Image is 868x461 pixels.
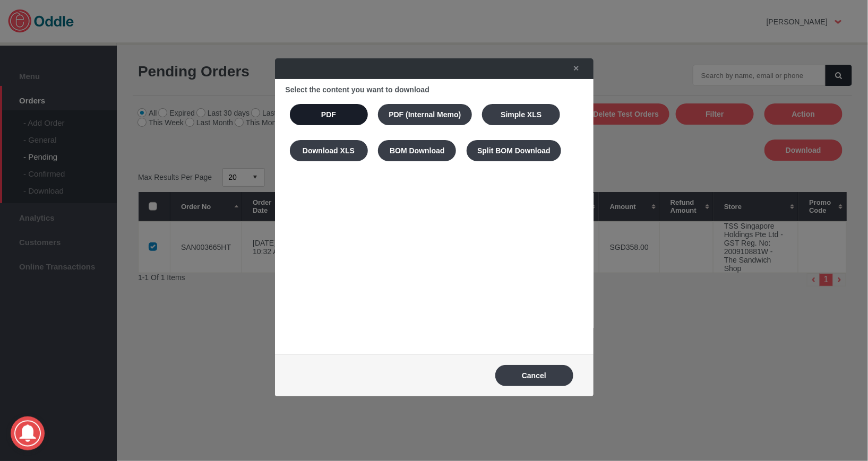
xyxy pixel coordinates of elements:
button: PDF [290,104,368,125]
h4: Select the content you want to download [286,85,583,94]
button: Split BOM Download [467,140,561,161]
a: ✕ [563,59,585,78]
button: PDF (Internal Memo) [378,104,471,125]
button: Download XLS [290,140,368,161]
button: Simple XLS [482,104,560,125]
button: Cancel [495,365,573,386]
button: BOM Download [378,140,456,161]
